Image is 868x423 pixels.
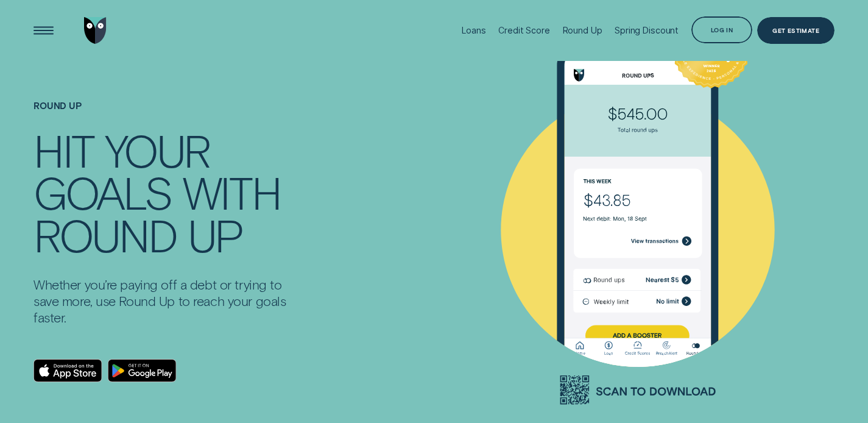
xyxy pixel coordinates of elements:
div: Round Up [563,25,602,35]
p: Whether you’re paying off a debt or trying to save more, use Round Up to reach your goals faster. [34,276,297,325]
div: UP [188,213,242,256]
div: ROUND [34,213,177,256]
a: Get Estimate [757,17,834,44]
div: HIT [34,129,94,171]
div: WITH [183,171,281,213]
a: Android App on Google Play [108,359,177,382]
h1: Round Up [34,101,297,129]
button: Log in [691,16,752,44]
a: Download on the App Store [34,359,102,382]
div: Credit Score [498,25,549,35]
img: Wisr [84,17,107,44]
button: Open Menu [30,17,57,44]
div: Spring Discount [615,25,679,35]
div: YOUR [105,129,210,171]
div: GOALS [34,171,172,213]
div: Loans [462,25,485,35]
h4: HIT YOUR GOALS WITH ROUND UP [34,129,297,256]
